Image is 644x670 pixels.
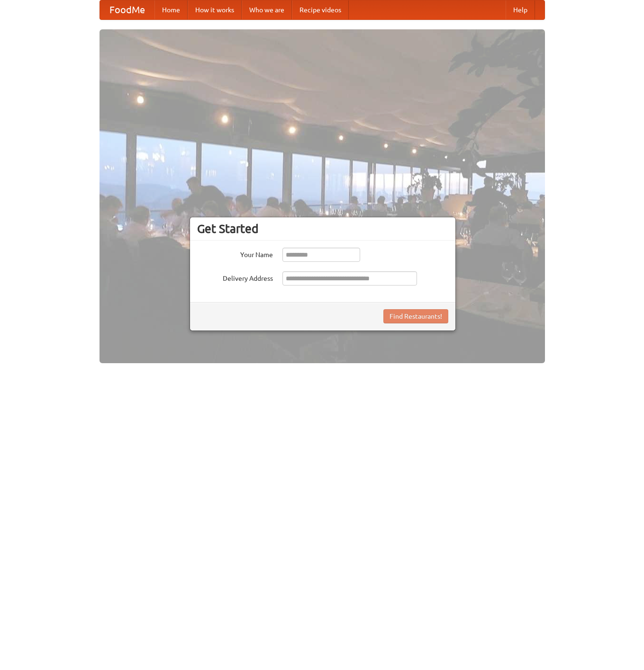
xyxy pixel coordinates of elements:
[242,0,292,19] a: Who we are
[383,309,448,323] button: Find Restaurants!
[154,0,188,19] a: Home
[292,0,349,19] a: Recipe videos
[197,248,273,259] label: Your Name
[197,271,273,283] label: Delivery Address
[100,0,154,19] a: FoodMe
[506,0,535,19] a: Help
[197,222,448,236] h3: Get Started
[188,0,242,19] a: How it works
